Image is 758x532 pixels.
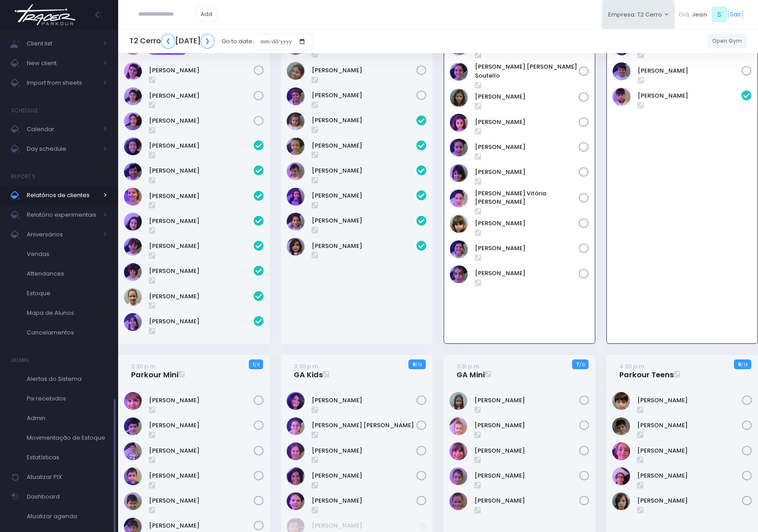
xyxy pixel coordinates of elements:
span: Alertas do Sistema [27,373,107,385]
span: Estoque [27,288,107,299]
a: [PERSON_NAME] [312,216,416,225]
img: Luzia Rolfini Fernandes [450,139,468,157]
a: Add [196,7,218,21]
span: Vendas [27,248,107,260]
a: [PERSON_NAME] [149,192,254,201]
span: Day schedule [27,143,98,155]
strong: 8 [412,361,416,368]
a: 4:30 p.m.Parkour Teens [619,362,674,379]
a: [PERSON_NAME] [474,471,579,480]
a: [PERSON_NAME] [638,66,742,75]
img: Julia Merlino Donadell [287,162,305,180]
strong: 1 [253,361,255,368]
a: [PERSON_NAME] [312,396,416,405]
a: ❯ [201,34,215,49]
a: [PERSON_NAME] [312,191,416,200]
img: Otto Guimarães Krön [613,62,630,80]
img: Marina Árju Aragão Abreu [287,213,305,231]
img: Helena Marins Padua [449,417,467,435]
img: Mariana Abramo [124,263,142,281]
small: 3:31 p.m. [457,362,481,371]
a: [PERSON_NAME] [149,471,254,480]
img: Mikael Arina Scudeller [124,492,142,510]
a: [PERSON_NAME] [474,421,579,430]
img: Luisa Tomchinsky Montezano [450,114,468,132]
img: Gabriela Libardi Galesi Bernardo [124,188,142,206]
a: ❮ [161,34,175,49]
a: [PERSON_NAME] [475,118,579,127]
img: Sofia Consentino Mantesso [287,492,305,510]
a: [PERSON_NAME] [312,496,416,505]
a: [PERSON_NAME] [312,166,416,175]
small: / 8 [255,362,260,367]
a: [PERSON_NAME] [149,396,254,405]
a: [PERSON_NAME] [149,446,254,455]
span: Relatório experimentais [27,209,98,221]
a: [PERSON_NAME] [474,496,579,505]
a: Open Gym [708,34,747,49]
a: [PERSON_NAME] [312,242,416,251]
span: New client [27,58,98,69]
img: VIOLETA GIMENEZ VIARD DE AGUIAR [450,265,468,283]
span: Relatórios de clientes [27,190,98,201]
a: [PERSON_NAME] [637,496,742,505]
span: Client list [27,38,98,49]
span: Dashboard [27,491,107,503]
span: Movimentação de Estoque [27,432,107,444]
span: Atualizar agenda [27,511,107,522]
span: Attendances [27,268,107,280]
img: Maria Clara Frateschi [124,238,142,256]
div: [ ] [675,4,747,25]
img: Clara Guimaraes Kron [124,62,142,80]
img: Felipe Cardoso [124,392,142,410]
a: [PERSON_NAME] [475,92,579,101]
a: [PERSON_NAME] [638,91,742,100]
a: [PERSON_NAME] [312,446,416,455]
a: [PERSON_NAME] [475,269,579,278]
a: [PERSON_NAME] [637,446,742,455]
a: [PERSON_NAME] [PERSON_NAME] Soutello [475,62,579,80]
img: NATALIE DIAS DE SOUZA [287,467,305,485]
a: [PERSON_NAME] [637,471,742,480]
span: Pix recebidos [27,393,107,404]
a: 3:31 p.m.GA Mini [457,362,485,379]
img: Beatriz Kikuchi [124,163,142,181]
a: [PERSON_NAME] [312,91,416,100]
a: [PERSON_NAME] [149,521,254,530]
span: Import from sheets [27,77,98,89]
a: [PERSON_NAME] [475,143,579,152]
img: Isabela de Brito Moffa [124,213,142,231]
a: [PERSON_NAME] [149,292,254,301]
a: [PERSON_NAME] [475,168,579,177]
small: 4:30 p.m. [619,362,646,371]
a: [PERSON_NAME] [149,141,254,150]
a: [PERSON_NAME] Vitória [PERSON_NAME] [475,189,579,206]
a: [PERSON_NAME] [474,446,579,455]
img: Sofia John [450,240,468,258]
img: Lucas Kaufman Gomes [124,467,142,485]
img: Julia Consentino Mantesso [287,442,305,460]
img: Olivia Chiesa [124,112,142,130]
strong: 7 [576,361,579,368]
span: S [712,7,727,22]
img: Isabel Silveira Chulam [287,137,305,155]
img: Teresa Navarro Cortez [287,238,305,256]
img: Ana Helena Soutello [450,63,468,81]
small: / 13 [741,362,748,367]
span: Cancelamentos [27,327,107,338]
img: Maya Viana [124,288,142,306]
img: Catarina Andrade [287,112,305,130]
img: Isabel Amado [287,87,305,105]
img: Manuela Cardoso [449,442,467,460]
span: Mapa de Alunos [27,307,107,319]
a: [PERSON_NAME] [312,141,416,150]
a: [PERSON_NAME] [312,116,416,125]
a: 3:30 p.m.Parkour Mini [131,362,178,379]
img: Nina Elias [124,313,142,331]
img: Leonardo Arina Scudeller [124,442,142,460]
a: [PERSON_NAME] [149,267,254,276]
small: 3:30 p.m. [294,362,320,371]
img: Antônio Martins Marques [612,392,630,410]
img: Ana Beatriz Xavier Roque [124,137,142,155]
img: Giovana Balotin Figueira [449,392,467,410]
